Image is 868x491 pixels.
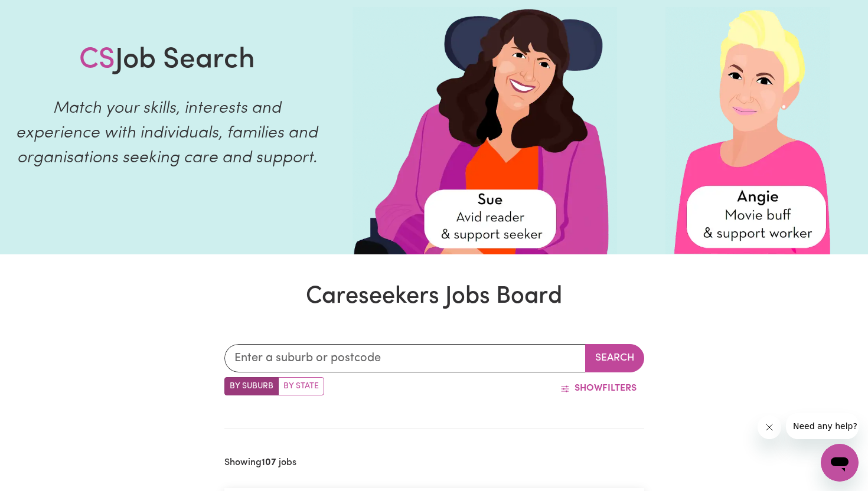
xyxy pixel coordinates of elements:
[79,46,115,74] span: CS
[821,444,859,482] iframe: Button to launch messaging window
[575,384,602,393] span: Show
[278,377,324,395] label: Search by state
[585,344,644,372] button: Search
[786,413,859,439] iframe: Message from company
[262,458,276,467] b: 107
[224,377,279,395] label: Search by suburb/post code
[79,44,255,78] h1: Job Search
[14,96,319,171] p: Match your skills, interests and experience with individuals, families and organisations seeking ...
[553,377,644,400] button: ShowFilters
[224,457,296,469] h2: Showing jobs
[224,344,586,372] input: Enter a suburb or postcode
[758,415,781,439] iframe: Close message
